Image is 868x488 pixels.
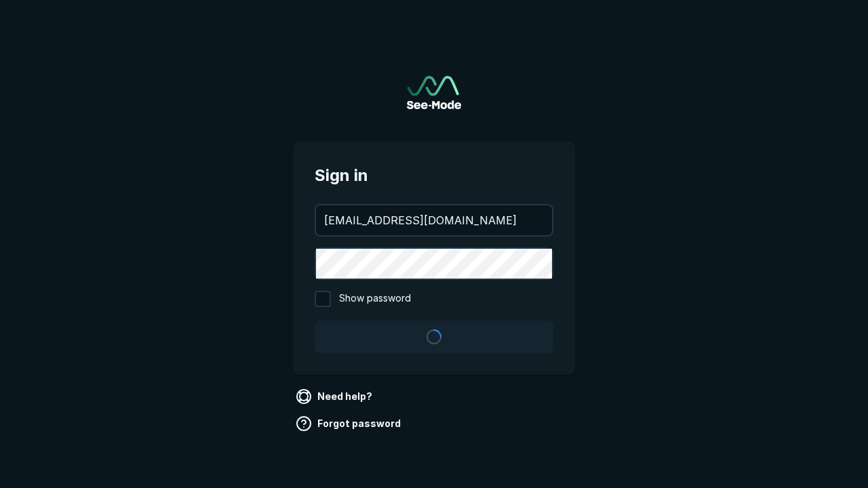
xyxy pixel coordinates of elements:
a: Forgot password [293,413,406,434]
span: Show password [339,291,411,307]
img: See-Mode Logo [407,76,461,109]
a: Need help? [293,386,378,407]
span: Sign in [315,163,553,188]
a: Go to sign in [407,76,461,109]
input: your@email.com [316,205,552,235]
